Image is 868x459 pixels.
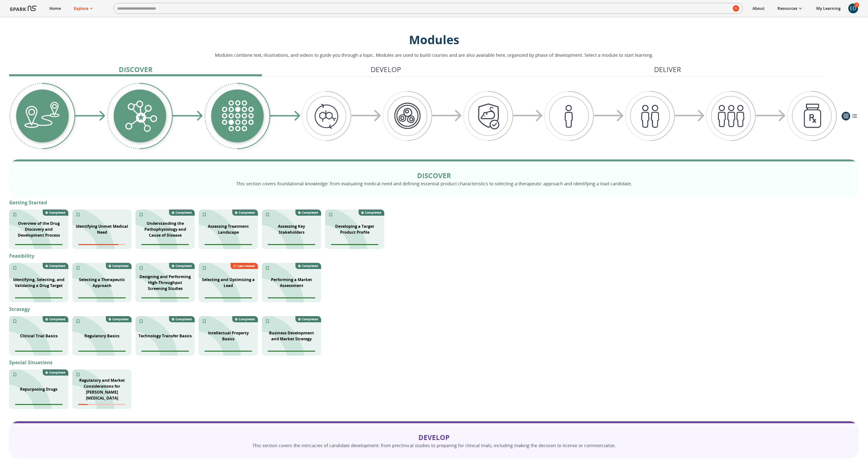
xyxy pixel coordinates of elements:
[75,223,129,235] p: Identifying Unmet Medical Need
[328,212,333,217] svg: Add to My Learning
[239,210,255,215] p: Completed
[12,220,65,238] p: Overview of the Drug Discovery and Development Process
[49,317,65,321] p: Completed
[731,3,739,14] button: search
[49,210,65,215] p: Completed
[25,180,843,187] p: This section covers foundational knowledge: from evaluating medical need and defining essential p...
[12,372,17,377] svg: Add to My Learning
[202,223,255,235] p: Assessing Treatment Landscape
[25,442,843,449] p: This section covers the intricacies of candidate development: from preclinical studies to prepari...
[49,370,65,375] p: Completed
[199,210,258,249] div: SPARK NS branding pattern
[202,319,207,324] svg: Add to My Learning
[268,244,315,245] span: Module completion progress of user
[49,5,61,11] p: Home
[265,319,270,324] svg: Add to My Learning
[202,212,207,217] svg: Add to My Learning
[78,297,126,298] span: Module completion progress of user
[75,377,129,401] p: Regulatory and Market Considerations for [PERSON_NAME][MEDICAL_DATA]
[513,110,543,122] img: arrow-right
[262,263,321,302] div: SPARK NS branding pattern
[78,244,126,245] span: Module completion progress of user
[199,316,258,356] div: SPARK NS branding pattern
[777,5,797,11] p: Resources
[15,297,62,298] span: Module completion progress of user
[199,263,258,302] div: SPARK NS branding pattern
[848,3,858,13] button: account of current user
[814,3,843,14] a: My Learning
[750,3,767,14] a: About
[20,333,58,339] p: Clinical Trial Basics
[25,171,843,180] p: Discover
[9,199,859,206] p: Getting Started
[594,110,624,122] img: arrow-right
[173,111,203,121] img: arrow-right
[76,266,80,270] svg: Add to My Learning
[202,277,255,288] p: Selecting and Optimizing a Lead
[752,5,765,11] p: About
[302,210,318,215] p: Completed
[15,404,62,405] span: Module completion progress of user
[74,5,88,11] p: Explore
[9,210,68,249] div: SPARK NS branding pattern
[158,32,710,48] p: Modules
[75,111,105,121] img: arrow-right
[15,244,62,245] span: Module completion progress of user
[76,372,80,377] svg: Add to My Learning
[9,82,837,150] div: Graphic showing the progression through the Discover, Develop, and Deliver pipeline, highlighting...
[854,2,859,7] span: 3
[12,212,17,217] svg: Add to My Learning
[139,319,144,324] svg: Add to My Learning
[141,244,189,245] span: Module completion progress of user
[775,3,806,14] a: Resources
[12,266,17,270] svg: Add to My Learning
[265,212,270,217] svg: Add to My Learning
[237,264,255,268] p: Last viewed
[78,351,126,352] span: Module completion progress of user
[371,64,401,75] p: Develop
[12,319,17,324] svg: Add to My Learning
[265,266,270,270] svg: Add to My Learning
[139,266,144,270] svg: Add to My Learning
[816,5,841,11] p: My Learning
[135,263,195,302] div: SPARK NS branding pattern
[328,223,381,235] p: Developing a Target Product Profile
[9,359,859,366] p: Special Situations
[175,317,192,321] p: Completed
[302,264,318,268] p: Completed
[850,112,859,120] button: list view
[202,266,207,270] svg: Add to My Learning
[84,333,119,339] p: Regulatory Basics
[10,2,37,14] img: Logo of SPARK at Stanford
[141,297,189,298] span: Module completion progress of user
[75,277,129,288] p: Selecting a Therapeutic Approach
[138,220,192,238] p: Understanding the Pathophysiology and Cause of Disease
[262,316,321,356] div: SPARK NS branding pattern
[365,210,381,215] p: Completed
[112,317,129,321] p: Completed
[25,433,843,442] p: Develop
[432,110,462,122] img: arrow-right
[9,263,68,302] div: Dart hitting bullseye
[158,52,710,58] p: Modules combine text, illustrations, and videos to guide you through a topic. Modules are used to...
[325,210,384,249] div: SPARK NS branding pattern
[205,244,252,245] span: Module completion progress of user
[72,210,132,249] div: SPARK NS branding pattern
[675,110,705,122] img: arrow-right
[265,330,318,342] p: Business Development and Market Strategy
[265,277,318,288] p: Performing a Market Assessment
[76,319,80,324] svg: Add to My Learning
[205,297,252,298] span: Module completion progress of user
[265,223,318,235] p: Assessing Key Stakeholders
[138,274,192,291] p: Designing and Performing High-Throughput Screening Studies
[139,212,144,217] svg: Add to My Learning
[268,297,315,298] span: Module completion progress of user
[135,316,195,356] div: SPARK NS branding pattern
[78,404,126,405] span: Module completion progress of user
[72,316,132,356] div: SPARK NS branding pattern
[302,317,318,321] p: Completed
[331,244,378,245] span: Module completion progress of user
[15,351,62,352] span: Module completion progress of user
[76,212,80,217] svg: Add to My Learning
[112,264,129,268] p: Completed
